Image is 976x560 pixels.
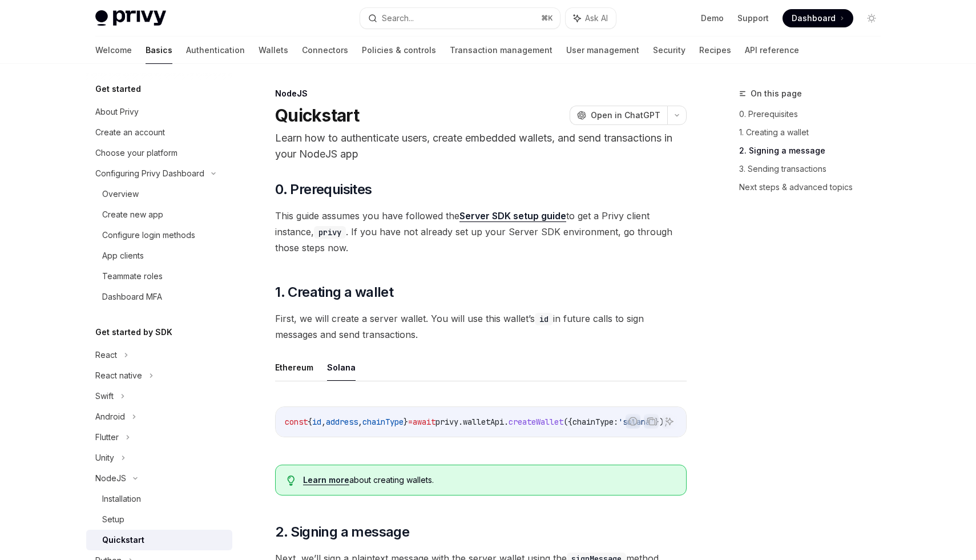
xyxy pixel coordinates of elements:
a: Setup [86,509,232,530]
a: Policies & controls [362,37,436,64]
a: Next steps & advanced topics [739,178,890,196]
span: await [413,417,435,427]
span: { [308,417,312,427]
a: Quickstart [86,530,232,550]
a: 3. Sending transactions [739,160,890,178]
div: About Privy [95,105,139,119]
div: NodeJS [275,88,687,99]
div: Quickstart [102,533,144,547]
button: Ethereum [275,354,313,381]
button: Ask AI [662,414,677,429]
a: Dashboard MFA [86,287,232,307]
span: 2. Signing a message [275,523,409,541]
span: chainType: [572,417,618,427]
a: Welcome [95,37,132,64]
a: Configure login methods [86,225,232,245]
h1: Quickstart [275,105,360,126]
div: Android [95,410,125,424]
span: chainType [362,417,404,427]
span: ⌘ K [541,14,553,23]
span: ({ [563,417,572,427]
a: User management [566,37,639,64]
div: Create an account [95,126,165,139]
span: const [285,417,308,427]
a: Choose your platform [86,143,232,163]
div: Search... [382,11,414,25]
a: Create new app [86,204,232,225]
a: Support [737,13,769,24]
a: App clients [86,245,232,266]
span: address [326,417,358,427]
div: React [95,348,117,362]
span: . [458,417,463,427]
div: Create new app [102,208,163,221]
span: Dashboard [792,13,836,24]
span: id [312,417,321,427]
span: First, we will create a server wallet. You will use this wallet’s in future calls to sign message... [275,311,687,343]
span: Ask AI [585,13,608,24]
a: About Privy [86,102,232,122]
a: API reference [745,37,799,64]
a: Security [653,37,685,64]
span: , [358,417,362,427]
p: Learn how to authenticate users, create embedded wallets, and send transactions in your NodeJS app [275,130,687,162]
a: Installation [86,489,232,509]
div: Installation [102,492,141,506]
button: Copy the contents from the code block [644,414,659,429]
a: Demo [701,13,724,24]
a: Learn more [303,475,349,485]
button: Ask AI [566,8,616,29]
a: Teammate roles [86,266,232,287]
span: On this page [751,87,802,100]
div: Configure login methods [102,228,195,242]
a: Transaction management [450,37,552,64]
a: 0. Prerequisites [739,105,890,123]
div: App clients [102,249,144,263]
button: Report incorrect code [626,414,640,429]
button: Open in ChatGPT [570,106,667,125]
span: Open in ChatGPT [591,110,660,121]
button: Search...⌘K [360,8,560,29]
a: Overview [86,184,232,204]
a: Dashboard [783,9,853,27]
code: id [535,313,553,325]
div: Swift [95,389,114,403]
div: Setup [102,513,124,526]
svg: Tip [287,476,295,486]
a: Wallets [259,37,288,64]
div: Configuring Privy Dashboard [95,167,204,180]
button: Solana [327,354,356,381]
div: Overview [102,187,139,201]
span: . [504,417,509,427]
div: Teammate roles [102,269,163,283]
h5: Get started [95,82,141,96]
h5: Get started by SDK [95,325,172,339]
span: This guide assumes you have followed the to get a Privy client instance, . If you have not alread... [275,208,687,256]
span: 'solana' [618,417,655,427]
a: Create an account [86,122,232,143]
a: Authentication [186,37,245,64]
button: Toggle dark mode [862,9,881,27]
a: 1. Creating a wallet [739,123,890,142]
div: React native [95,369,142,382]
div: about creating wallets. [303,474,675,486]
img: light logo [95,10,166,26]
a: Basics [146,37,172,64]
span: privy [435,417,458,427]
span: 0. Prerequisites [275,180,372,199]
span: } [404,417,408,427]
span: = [408,417,413,427]
code: privy [314,226,346,239]
a: Recipes [699,37,731,64]
span: 1. Creating a wallet [275,283,393,301]
div: NodeJS [95,472,126,485]
div: Choose your platform [95,146,178,160]
div: Unity [95,451,114,465]
div: Dashboard MFA [102,290,162,304]
a: Connectors [302,37,348,64]
a: 2. Signing a message [739,142,890,160]
span: createWallet [509,417,563,427]
a: Server SDK setup guide [459,210,566,222]
div: Flutter [95,430,119,444]
span: walletApi [463,417,504,427]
